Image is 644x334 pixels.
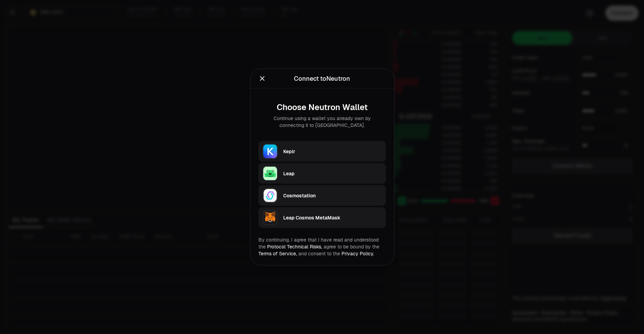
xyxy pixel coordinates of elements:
img: Leap [263,166,278,181]
a: Privacy Policy. [341,250,374,257]
div: Connect to Neutron [294,74,350,83]
div: Keplr [283,148,382,155]
img: Leap Cosmos MetaMask [263,210,278,225]
div: Cosmostation [283,192,382,199]
div: Choose Neutron Wallet [264,102,380,112]
button: Close [258,74,266,83]
img: Cosmostation [263,188,278,203]
button: Leap Cosmos MetaMaskLeap Cosmos MetaMask [258,207,386,228]
div: Leap [283,170,382,177]
a: Protocol Technical Risks, [267,244,322,250]
button: CosmostationCosmostation [258,185,386,206]
div: By continuing, I agree that I have read and understood the agree to be bound by the and consent t... [258,236,386,257]
button: LeapLeap [258,163,386,184]
div: Leap Cosmos MetaMask [283,214,382,221]
button: KeplrKeplr [258,141,386,162]
div: Continue using a wallet you already own by connecting it to [GEOGRAPHIC_DATA]. [264,115,380,129]
img: Keplr [263,144,278,159]
a: Terms of Service, [258,250,297,257]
